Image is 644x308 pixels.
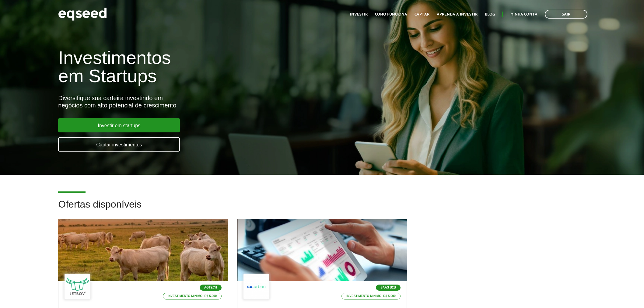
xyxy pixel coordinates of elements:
[58,94,371,109] div: Diversifique sua carteira investindo em negócios com alto potencial de crescimento
[341,293,401,299] p: Investimento mínimo: R$ 5.000
[58,137,180,152] a: Captar investimentos
[485,12,495,16] a: Blog
[545,10,587,19] a: Sair
[350,12,368,16] a: Investir
[437,12,478,16] a: Aprenda a investir
[58,49,371,85] h1: Investimentos em Startups
[58,6,107,22] img: EqSeed
[376,285,401,291] p: SaaS B2B
[375,12,407,16] a: Como funciona
[510,12,537,16] a: Minha conta
[415,12,429,16] a: Captar
[163,293,222,299] p: Investimento mínimo: R$ 5.000
[200,285,222,291] p: Agtech
[58,118,180,132] a: Investir em startups
[58,199,586,219] h2: Ofertas disponíveis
